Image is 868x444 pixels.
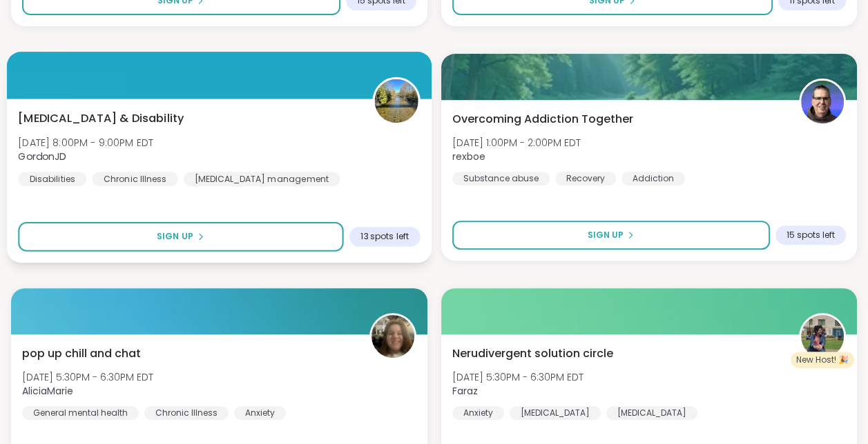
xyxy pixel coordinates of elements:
[791,352,854,368] div: New Host! 🎉
[787,230,835,241] span: 15 spots left
[22,384,73,398] b: AliciaMarie
[360,231,409,242] span: 13 spots left
[22,406,139,420] div: General mental health
[18,135,153,149] span: [DATE] 8:00PM - 9:00PM EDT
[621,172,685,185] div: Addiction
[18,150,66,163] b: GordonJD
[452,172,550,185] div: Substance abuse
[452,150,485,163] b: rexboe
[452,370,584,384] span: [DATE] 5:30PM - 6:30PM EDT
[374,79,418,123] img: GordonJD
[555,172,616,185] div: Recovery
[452,384,478,398] b: Faraz
[588,229,624,241] span: Sign Up
[22,370,153,384] span: [DATE] 5:30PM - 6:30PM EDT
[144,406,229,420] div: Chronic Illness
[18,222,343,252] button: Sign Up
[452,136,581,150] span: [DATE] 1:00PM - 2:00PM EDT
[372,315,414,358] img: AliciaMarie
[234,406,286,420] div: Anxiety
[510,406,601,420] div: [MEDICAL_DATA]
[452,345,613,362] span: Nerudivergent solution circle
[157,230,193,243] span: Sign Up
[452,406,504,420] div: Anxiety
[606,406,697,420] div: [MEDICAL_DATA]
[452,221,771,250] button: Sign Up
[801,81,844,123] img: rexboe
[22,345,141,362] span: pop up chill and chat
[801,315,844,358] img: Faraz
[92,172,177,185] div: Chronic Illness
[184,172,340,185] div: [MEDICAL_DATA] management
[18,172,86,185] div: Disabilities
[452,111,633,128] span: Overcoming Addiction Together
[18,110,184,127] span: [MEDICAL_DATA] & Disability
